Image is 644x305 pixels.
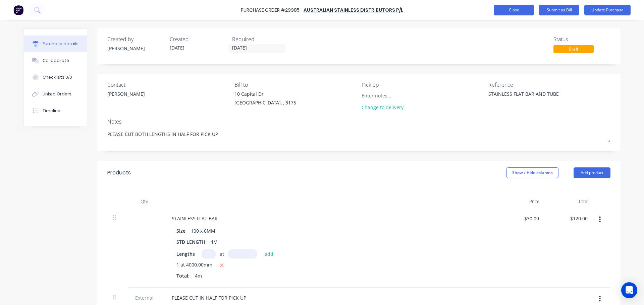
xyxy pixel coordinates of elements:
[234,90,296,97] div: 10 Capital Dr
[553,35,610,43] div: Status
[24,86,87,102] button: Linked Orders
[107,90,145,97] div: [PERSON_NAME]
[188,226,218,236] div: 100 x 6MM
[574,167,610,178] button: Add product
[553,45,594,53] div: Draft
[176,261,212,270] span: 1 at 4000.00mm
[545,195,594,208] div: Total
[232,35,289,43] div: Required
[107,127,610,142] textarea: PLEASE CUT BOTH LENGTHS IN HALF FOR PICK UP
[176,250,195,257] span: Lengths
[506,167,558,178] button: Show / Hide columns
[174,237,208,247] div: STD LENGTH
[43,74,72,80] div: Checklists 0/0
[208,237,220,247] div: 4M
[261,250,277,258] button: add
[362,81,484,89] div: Pick up
[170,35,227,43] div: Created
[494,5,534,15] button: Close
[107,169,131,177] div: Products
[488,81,610,89] div: Reference
[195,272,202,279] span: 4m
[304,7,403,13] a: AUSTRALIAN STAINLESS DISTRIBUTORS P/L
[107,45,164,52] div: [PERSON_NAME]
[234,99,296,106] div: [GEOGRAPHIC_DATA], , 3175
[24,52,87,69] button: Collaborate
[43,108,60,114] div: Timeline
[166,293,252,303] div: PLEASE CUT IN HALF FOR PICK UP
[107,118,610,126] div: Notes
[24,102,87,119] button: Timeline
[166,214,223,223] div: STAINLESS FLAT BAR
[584,5,631,15] button: Update Purchase
[362,104,423,111] div: Change to delivery
[24,35,87,52] button: Purchase details
[539,5,579,15] button: Submit as Bill
[43,91,71,97] div: Linked Orders
[107,81,229,89] div: Contact
[43,58,69,64] div: Collaborate
[174,226,188,236] div: Size
[127,195,161,208] div: Qty
[234,81,357,89] div: Bill to
[241,7,303,14] div: Purchase Order #29985 -
[133,294,156,301] span: External
[496,195,545,208] div: Price
[43,41,78,47] div: Purchase details
[621,282,637,298] div: Open Intercom Messenger
[362,90,423,100] input: Enter notes...
[107,35,164,43] div: Created by
[488,90,572,105] textarea: STAINLESS FLAT BAR AND TUBE
[13,5,23,15] img: Factory
[176,272,190,279] span: Total:
[24,69,87,86] button: Checklists 0/0
[220,250,224,257] div: at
